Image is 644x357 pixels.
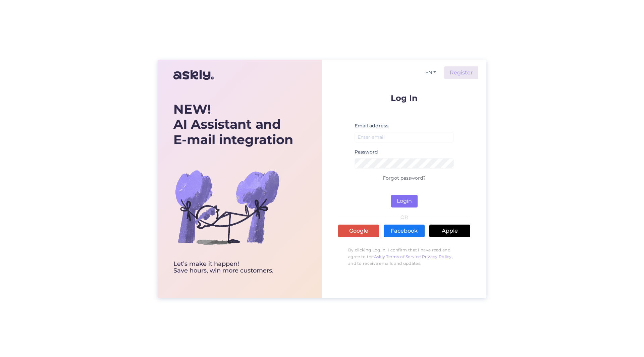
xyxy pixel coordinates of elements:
[429,225,470,237] a: Apple
[384,225,425,237] a: Facebook
[338,94,470,102] p: Log In
[444,66,478,79] a: Register
[422,254,452,259] a: Privacy Policy
[374,254,421,259] a: Askly Terms of Service
[391,195,418,207] button: Login
[173,154,281,261] img: bg-askly
[355,148,378,156] label: Password
[338,225,379,237] a: Google
[173,261,293,274] div: Let’s make it happen! Save hours, win more customers.
[423,68,439,77] button: EN
[355,132,454,142] input: Enter email
[173,67,214,83] img: Askly
[399,215,409,220] span: OR
[383,175,426,181] a: Forgot password?
[355,122,388,129] label: Email address
[338,243,470,270] p: By clicking Log In, I confirm that I have read and agree to the , , and to receive emails and upd...
[173,101,211,117] b: NEW!
[173,102,293,147] div: AI Assistant and E-mail integration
